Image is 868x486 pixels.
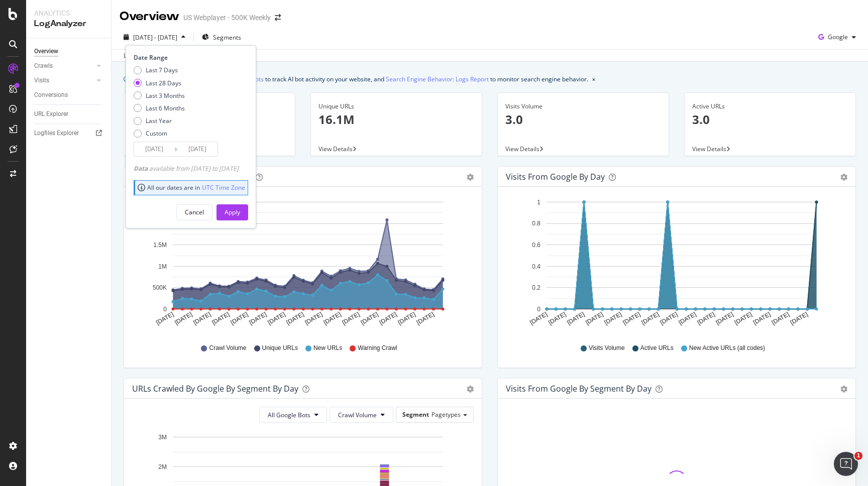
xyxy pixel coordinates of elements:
[34,90,68,100] div: Conversions
[34,90,104,100] a: Conversions
[146,79,181,87] div: Last 28 Days
[120,8,179,25] div: Overview
[268,411,310,419] span: All Google Bots
[532,220,540,227] text: 0.8
[134,53,246,62] div: Date Range
[532,284,540,291] text: 0.2
[134,164,239,173] div: available from [DATE] to [DATE]
[338,411,377,419] span: Crawl Volume
[386,74,489,84] a: Search Engine Behavior: Logs Report
[34,128,79,139] div: Logfiles Explorer
[696,311,716,326] text: [DATE]
[752,311,772,326] text: [DATE]
[267,311,287,326] text: [DATE]
[248,311,268,326] text: [DATE]
[158,463,167,470] text: 2M
[134,129,185,138] div: Custom
[34,75,49,86] div: Visits
[330,407,393,423] button: Crawl Volume
[163,306,167,313] text: 0
[692,111,848,128] p: 3.0
[134,104,185,112] div: Last 6 Months
[34,46,104,57] a: Overview
[132,195,470,334] svg: A chart.
[378,311,398,326] text: [DATE]
[814,29,860,45] button: Google
[689,344,765,352] span: New Active URLs (all codes)
[275,14,281,21] div: arrow-right-arrow-left
[153,241,167,249] text: 1.5M
[318,102,474,111] div: Unique URLs
[34,8,103,18] div: Analytics
[34,75,94,86] a: Visits
[34,109,68,119] div: URL Explorer
[210,311,231,326] text: [DATE]
[134,164,149,173] span: Data
[34,109,104,119] a: URL Explorer
[185,208,204,216] div: Cancel
[176,204,212,220] button: Cancel
[146,66,178,74] div: Last 7 Days
[360,311,380,326] text: [DATE]
[505,111,661,128] p: 3.0
[153,284,167,291] text: 500K
[146,91,185,100] div: Last 3 Months
[285,311,305,326] text: [DATE]
[138,183,245,192] div: All our dates are in
[640,344,674,352] span: Active URLs
[134,116,185,125] div: Last Year
[183,13,271,23] div: US Webplayer - 500K Weekly
[566,311,586,326] text: [DATE]
[506,195,844,334] div: A chart.
[659,311,679,326] text: [DATE]
[692,102,848,111] div: Active URLs
[733,311,753,326] text: [DATE]
[318,111,474,128] p: 16.1M
[415,311,436,326] text: [DATE]
[537,306,540,313] text: 0
[134,142,174,156] input: Start Date
[198,29,245,45] button: Segments
[603,311,623,326] text: [DATE]
[133,33,177,42] span: [DATE] - [DATE]
[158,434,167,441] text: 3M
[854,452,862,460] span: 1
[590,72,598,86] button: close banner
[467,174,474,181] div: gear
[259,407,327,423] button: All Google Bots
[158,263,167,270] text: 1M
[225,208,240,216] div: Apply
[124,74,856,84] div: info banner
[431,410,461,419] span: Pagetypes
[124,51,178,60] div: Last update
[209,344,246,352] span: Crawl Volume
[506,384,652,394] div: Visits from Google By Segment By Day
[528,311,549,326] text: [DATE]
[532,241,540,249] text: 0.6
[192,311,212,326] text: [DATE]
[134,74,588,84] div: We introduced 2 new report templates: to track AI bot activity on your website, and to monitor se...
[146,129,167,138] div: Custom
[120,29,189,45] button: [DATE] - [DATE]
[313,344,342,352] span: New URLs
[173,311,193,326] text: [DATE]
[134,66,185,74] div: Last 7 Days
[146,104,185,112] div: Last 6 Months
[146,116,172,125] div: Last Year
[397,311,417,326] text: [DATE]
[692,145,726,153] span: View Details
[584,311,604,326] text: [DATE]
[505,145,539,153] span: View Details
[840,174,847,181] div: gear
[834,452,858,476] iframe: Intercom live chat
[318,145,353,153] span: View Details
[532,263,540,270] text: 0.4
[134,79,185,87] div: Last 28 Days
[622,311,642,326] text: [DATE]
[341,311,361,326] text: [DATE]
[230,311,250,326] text: [DATE]
[771,311,791,326] text: [DATE]
[467,386,474,393] div: gear
[789,311,809,326] text: [DATE]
